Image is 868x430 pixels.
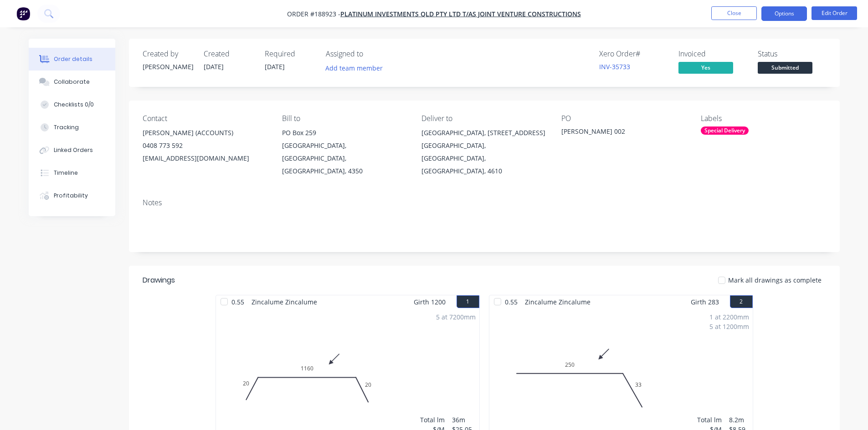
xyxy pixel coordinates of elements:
div: Drawings [143,275,175,286]
div: Deliver to [421,114,546,123]
button: 1 [457,295,479,308]
div: Notes [143,198,826,207]
div: Labels [701,114,826,123]
div: Created by [143,50,193,58]
span: Zincalume Zincalume [521,295,594,309]
div: [PERSON_NAME] [143,62,193,71]
div: PO [561,114,686,123]
span: Submitted [758,62,812,73]
div: Linked Orders [54,146,93,154]
button: Linked Orders [29,139,115,162]
img: Factory [16,7,30,20]
button: Tracking [29,116,115,139]
button: Profitability [29,184,115,207]
div: Required [265,50,315,58]
span: [DATE] [265,62,285,71]
div: Bill to [282,114,407,123]
div: Tracking [54,123,79,132]
div: Profitability [54,192,88,200]
div: [PERSON_NAME] 002 [561,126,675,139]
div: 5 at 7200mm [436,312,476,322]
div: 0408 773 592 [143,139,267,152]
button: Close [711,6,757,20]
button: Timeline [29,162,115,184]
div: Assigned to [326,50,417,58]
div: [EMAIL_ADDRESS][DOMAIN_NAME] [143,152,267,165]
button: Order details [29,48,115,71]
div: [GEOGRAPHIC_DATA], [GEOGRAPHIC_DATA], [GEOGRAPHIC_DATA], 4610 [421,139,546,177]
a: Platinum Investments Qld Pty Ltd T/As Joint Venture Constructions [340,10,581,18]
div: [GEOGRAPHIC_DATA], [STREET_ADDRESS] [421,126,546,139]
span: Girth 283 [691,295,719,309]
div: 8.2m [729,415,749,425]
div: Total lm [420,415,445,425]
div: [GEOGRAPHIC_DATA], [STREET_ADDRESS][GEOGRAPHIC_DATA], [GEOGRAPHIC_DATA], [GEOGRAPHIC_DATA], 4610 [421,126,546,177]
span: Yes [678,62,733,73]
button: Checklists 0/0 [29,93,115,116]
button: Options [761,6,807,21]
div: [PERSON_NAME] (ACCOUNTS) [143,126,267,139]
div: Contact [143,114,267,123]
div: PO Box 259[GEOGRAPHIC_DATA], [GEOGRAPHIC_DATA], [GEOGRAPHIC_DATA], 4350 [282,126,407,177]
span: Order #188923 - [287,10,340,18]
span: 0.55 [228,295,248,309]
button: Edit Order [812,6,857,20]
div: 5 at 1200mm [709,322,749,331]
div: Invoiced [678,50,747,58]
span: Zincalume Zincalume [248,295,321,309]
button: Submitted [758,62,812,76]
div: Order details [54,55,92,63]
div: PO Box 259 [282,126,407,139]
div: Special Delivery [701,126,749,135]
div: Checklists 0/0 [54,101,94,109]
span: Mark all drawings as complete [728,275,822,285]
div: Created [204,50,254,58]
div: Collaborate [54,78,90,86]
a: INV-35733 [599,62,630,71]
div: Timeline [54,169,78,177]
span: 0.55 [501,295,521,309]
div: [PERSON_NAME] (ACCOUNTS)0408 773 592[EMAIL_ADDRESS][DOMAIN_NAME] [143,126,267,165]
button: 2 [730,295,753,308]
span: [DATE] [204,62,224,71]
div: [GEOGRAPHIC_DATA], [GEOGRAPHIC_DATA], [GEOGRAPHIC_DATA], 4350 [282,139,407,177]
div: Xero Order # [599,50,668,58]
div: Total lm [697,415,722,425]
div: Status [758,50,826,58]
span: Girth 1200 [414,295,446,309]
button: Collaborate [29,71,115,93]
button: Add team member [326,62,388,74]
div: 1 at 2200mm [709,312,749,322]
button: Add team member [320,62,387,74]
div: 36m [452,415,476,425]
